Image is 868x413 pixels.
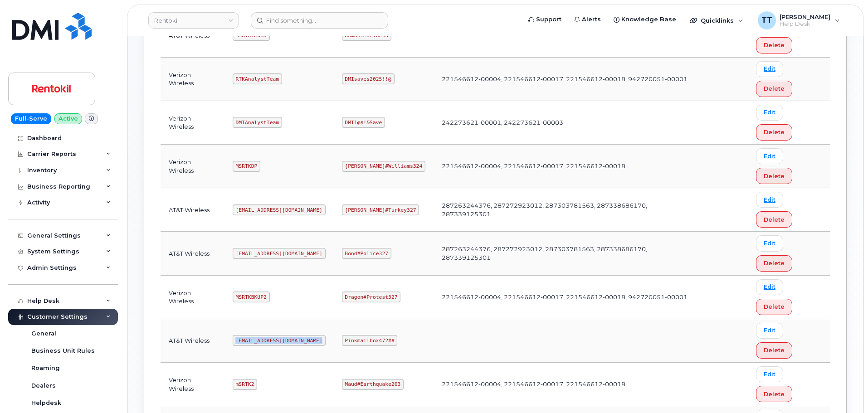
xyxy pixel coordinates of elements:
[756,279,783,295] a: Edit
[764,390,785,398] span: Delete
[761,15,772,26] span: TT
[233,379,257,390] code: mSRTK2
[342,379,404,390] code: Maud#Earthquake203
[251,12,388,29] input: Find something...
[161,276,224,319] td: Verizon Wireless
[342,335,398,346] code: Pinkmailbox472##
[233,292,270,302] code: MSRTKBKUP2
[829,374,861,406] iframe: Messenger Launcher
[756,168,792,184] button: Delete
[161,363,224,406] td: Verizon Wireless
[233,73,282,84] code: RTKAnalystTeam
[683,11,750,29] div: Quicklinks
[434,276,697,319] td: 221546612-00004, 221546612-00017, 221546612-00018, 942720051-00001
[342,248,391,259] code: Bond#Police327
[434,58,697,101] td: 221546612-00004, 221546612-00017, 221546612-00018, 942720051-00001
[342,204,419,215] code: [PERSON_NAME]#Turkey327
[233,335,326,346] code: [EMAIL_ADDRESS][DOMAIN_NAME]
[434,232,697,275] td: 287263244376, 287272923012, 287303781563, 287338686170, 287339125301
[607,10,683,29] a: Knowledge Base
[233,248,326,259] code: [EMAIL_ADDRESS][DOMAIN_NAME]
[756,255,792,272] button: Delete
[342,292,401,302] code: Dragon#Protest327
[568,10,607,29] a: Alerts
[756,235,783,251] a: Edit
[756,323,783,339] a: Edit
[522,10,568,29] a: Support
[756,366,783,382] a: Edit
[764,172,785,180] span: Delete
[756,386,792,402] button: Delete
[756,342,792,359] button: Delete
[342,117,385,128] code: DMI1@$!&Save
[233,161,260,172] code: MSRTKDP
[756,105,783,121] a: Edit
[756,124,792,141] button: Delete
[342,161,425,172] code: [PERSON_NAME]#Williams324
[148,12,239,29] a: Rentokil
[780,13,830,20] span: [PERSON_NAME]
[780,20,830,28] span: Help Desk
[342,73,395,84] code: DMIsaves2025!!@
[434,145,697,188] td: 221546612-00004, 221546612-00017, 221546612-00018
[764,259,785,267] span: Delete
[756,81,792,97] button: Delete
[161,145,224,188] td: Verizon Wireless
[764,346,785,355] span: Delete
[161,58,224,101] td: Verizon Wireless
[161,319,224,363] td: AT&T Wireless
[233,204,326,215] code: [EMAIL_ADDRESS][DOMAIN_NAME]
[764,302,785,311] span: Delete
[756,61,783,77] a: Edit
[756,37,792,53] button: Delete
[756,299,792,315] button: Delete
[701,17,734,24] span: Quicklinks
[764,215,785,224] span: Delete
[536,15,561,24] span: Support
[434,188,697,232] td: 287263244376, 287272923012, 287303781563, 287338686170, 287339125301
[764,41,785,49] span: Delete
[161,101,224,145] td: Verizon Wireless
[756,192,783,208] a: Edit
[582,15,601,24] span: Alerts
[756,148,783,164] a: Edit
[434,101,697,145] td: 242273621-00001, 242273621-00003
[764,84,785,93] span: Delete
[161,232,224,275] td: AT&T Wireless
[764,128,785,136] span: Delete
[233,117,282,128] code: DMIAnalystTeam
[751,11,846,29] div: Travis Tedesco
[161,188,224,232] td: AT&T Wireless
[621,15,676,24] span: Knowledge Base
[756,211,792,228] button: Delete
[434,363,697,406] td: 221546612-00004, 221546612-00017, 221546612-00018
